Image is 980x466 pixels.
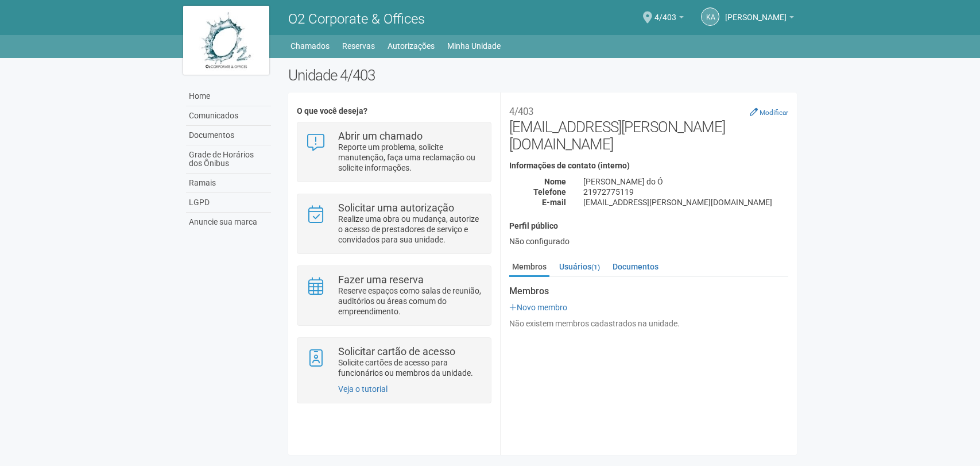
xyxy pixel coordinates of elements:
[297,107,491,115] h4: O que você deseja?
[575,187,797,197] div: 21972775119
[654,2,676,22] span: 4/403
[509,303,567,312] a: Novo membro
[306,203,482,245] a: Solicitar uma autorização Realize uma obra ou mudança, autorize o acesso de prestadores de serviç...
[509,101,788,153] h2: [EMAIL_ADDRESS][PERSON_NAME][DOMAIN_NAME]
[342,38,375,54] a: Reservas
[760,109,788,117] small: Modificar
[306,275,482,317] a: Fazer uma reserva Reserve espaços como salas de reunião, auditórios ou áreas comum do empreendime...
[186,87,271,106] a: Home
[338,384,388,394] a: Veja o tutorial
[186,213,271,232] a: Anuncie sua marca
[556,258,603,275] a: Usuários(1)
[388,38,435,54] a: Autorizações
[186,174,271,193] a: Ramais
[509,161,788,170] h4: Informações de contato (interno)
[186,145,271,174] a: Grade de Horários dos Ônibus
[338,202,454,214] strong: Solicitar uma autorização
[447,38,501,54] a: Minha Unidade
[725,14,794,24] a: [PERSON_NAME]
[186,106,271,126] a: Comunicados
[509,258,549,277] a: Membros
[750,107,788,117] a: Modificar
[575,197,797,207] div: [EMAIL_ADDRESS][PERSON_NAME][DOMAIN_NAME]
[288,11,425,27] span: O2 Corporate & Offices
[701,7,719,26] a: KA
[338,286,482,317] p: Reserve espaços como salas de reunião, auditórios ou áreas comum do empreendimento.
[338,345,455,357] strong: Solicitar cartão de acesso
[509,318,788,329] div: Não existem membros cadastrados na unidade.
[544,177,566,186] strong: Nome
[306,346,482,378] a: Solicitar cartão de acesso Solicite cartões de acesso para funcionários ou membros da unidade.
[186,126,271,145] a: Documentos
[533,187,566,197] strong: Telefone
[575,176,797,187] div: [PERSON_NAME] do Ó
[338,142,482,173] p: Reporte um problema, solicite manutenção, faça uma reclamação ou solicite informações.
[186,193,271,213] a: LGPD
[183,6,269,75] img: logo.jpg
[610,258,661,275] a: Documentos
[591,263,600,271] small: (1)
[290,38,330,54] a: Chamados
[725,2,787,22] span: KARENN ANALLYS ESTELLA
[288,67,797,84] h2: Unidade 4/403
[338,214,482,245] p: Realize uma obra ou mudança, autorize o acesso de prestadores de serviço e convidados para sua un...
[542,198,566,207] strong: E-mail
[509,222,788,230] h4: Perfil público
[306,131,482,173] a: Abrir um chamado Reporte um problema, solicite manutenção, faça uma reclamação ou solicite inform...
[338,130,423,142] strong: Abrir um chamado
[509,106,533,117] small: 4/403
[338,274,424,286] strong: Fazer uma reserva
[338,357,482,378] p: Solicite cartões de acesso para funcionários ou membros da unidade.
[509,286,788,296] strong: Membros
[654,14,684,24] a: 4/403
[509,236,788,247] div: Não configurado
